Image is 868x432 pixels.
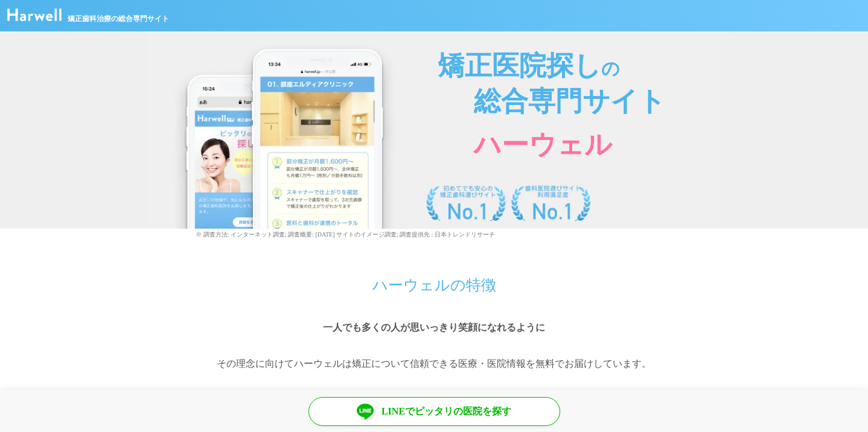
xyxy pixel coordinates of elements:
span: 信頼できる医療・医院情報を [410,355,535,373]
span: ハーウェル [474,130,612,160]
a: ハーウェル [7,13,62,23]
span: 思いっきり笑顔になれるように [410,319,545,337]
img: ハーウェル [7,8,62,21]
span: の [601,59,620,78]
p: ※ 調査方法: インターネット調査; 調査概要: [DATE] サイトのイメージ調査; 調査提供先 : 日本トレンドリサーチ [193,229,675,240]
span: 総合専門サイト [474,86,666,116]
span: 無料でお届けしています。 [535,355,651,373]
span: 矯正について [352,355,410,373]
h2: ハーウェルの特徴 [208,258,660,294]
a: LINEでピッタリの医院を探す [308,397,560,426]
span: 一人でも多くの人が [323,319,410,337]
span: 矯正医院探し [438,51,601,81]
span: 矯正歯科治療の総合専門サイト [68,13,169,24]
span: その理念に向けて [217,355,294,373]
span: ハーウェルは [294,355,352,373]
